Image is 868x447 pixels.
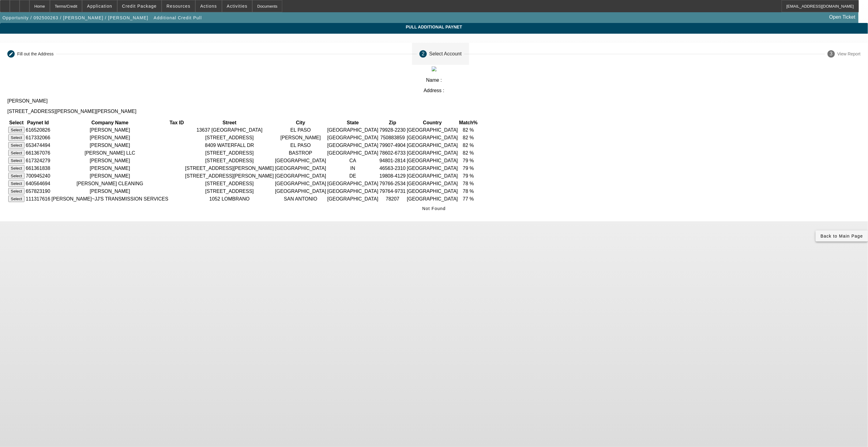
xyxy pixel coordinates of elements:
[459,134,478,141] td: 82 %
[51,149,169,156] td: [PERSON_NAME] LLC
[327,195,379,202] td: [GEOGRAPHIC_DATA]
[51,172,169,179] td: [PERSON_NAME]
[275,120,326,126] th: City
[51,157,169,164] td: [PERSON_NAME]
[379,188,406,195] td: 79764-9731
[275,180,326,187] td: [GEOGRAPHIC_DATA]
[25,165,51,172] td: 661361838
[816,231,868,242] button: Back to Main Page
[327,126,379,133] td: [GEOGRAPHIC_DATA]
[459,149,478,156] td: 82 %
[275,142,326,149] td: EL PASO
[185,195,274,202] td: 1052 LOMBRANO
[379,180,406,187] td: 79766-2534
[327,142,379,149] td: [GEOGRAPHIC_DATA]
[82,0,117,12] button: Application
[25,195,51,202] td: 111317616
[407,142,458,149] td: [GEOGRAPHIC_DATA]
[51,134,169,141] td: [PERSON_NAME]
[407,126,458,133] td: [GEOGRAPHIC_DATA]
[7,77,861,83] p: Name :
[327,157,379,164] td: CA
[407,188,458,195] td: [GEOGRAPHIC_DATA]
[51,165,169,172] td: [PERSON_NAME]
[51,142,169,149] td: [PERSON_NAME]
[327,149,379,156] td: [GEOGRAPHIC_DATA]
[7,98,861,104] p: [PERSON_NAME]
[275,157,326,164] td: [GEOGRAPHIC_DATA]
[459,142,478,149] td: 82 %
[25,142,51,149] td: 653474494
[379,165,406,172] td: 46563-2310
[169,120,184,126] th: Tax ID
[459,165,478,172] td: 79 %
[379,195,406,202] td: 78207
[407,172,458,179] td: [GEOGRAPHIC_DATA]
[422,206,446,211] span: Not Found
[8,142,24,148] button: Select
[275,149,326,156] td: BASTROP
[8,165,24,171] button: Select
[152,12,203,23] button: Additional Credit Pull
[275,126,326,133] td: EL PASO
[830,51,833,57] span: 3
[327,134,379,141] td: [GEOGRAPHIC_DATA]
[327,180,379,187] td: [GEOGRAPHIC_DATA]
[196,0,222,12] button: Actions
[2,15,148,20] span: Opportunity / 092500263 / [PERSON_NAME] / [PERSON_NAME]
[122,4,157,9] span: Credit Package
[379,157,406,164] td: 94801-2814
[222,0,252,12] button: Activities
[407,120,458,126] th: Country
[51,195,169,202] td: [PERSON_NAME]~JJ'S TRANSMISSION SERVICES
[25,134,51,141] td: 617332066
[275,134,326,141] td: [PERSON_NAME]
[379,149,406,156] td: 78602-6733
[407,165,458,172] td: [GEOGRAPHIC_DATA]
[379,120,406,126] th: Zip
[459,120,478,126] th: Match%
[407,180,458,187] td: [GEOGRAPHIC_DATA]
[8,196,24,202] button: Select
[5,24,863,29] span: Pull Additional Paynet
[8,120,25,126] th: Select
[379,126,406,133] td: 79928-2230
[51,180,169,187] td: [PERSON_NAME] CLEANING
[8,188,24,194] button: Select
[379,142,406,149] td: 79907-4904
[8,150,24,156] button: Select
[459,180,478,187] td: 78 %
[25,126,51,133] td: 616520826
[407,134,458,141] td: [GEOGRAPHIC_DATA]
[25,120,51,126] th: Paynet Id
[227,4,248,9] span: Activities
[185,157,274,164] td: [STREET_ADDRESS]
[459,157,478,164] td: 79 %
[9,51,13,56] mat-icon: create
[51,120,169,126] th: Company Name
[167,4,190,9] span: Resources
[25,188,51,195] td: 657823190
[837,51,861,56] div: View Report
[185,134,274,141] td: [STREET_ADDRESS]
[7,109,861,114] p: [STREET_ADDRESS][PERSON_NAME][PERSON_NAME]
[25,180,51,187] td: 640564694
[8,157,24,164] button: Select
[459,172,478,179] td: 79 %
[432,66,437,71] img: paynet_logo.jpg
[51,188,169,195] td: [PERSON_NAME]
[185,120,274,126] th: Street
[422,51,425,57] span: 2
[379,134,406,141] td: 750883859
[8,173,24,179] button: Select
[7,88,861,93] p: Address :
[275,172,326,179] td: [GEOGRAPHIC_DATA]
[185,165,274,172] td: [STREET_ADDRESS][PERSON_NAME]
[327,165,379,172] td: IN
[275,165,326,172] td: [GEOGRAPHIC_DATA]
[185,180,274,187] td: [STREET_ADDRESS]
[420,203,448,214] button: Not Found
[17,51,54,56] div: Fill out the Address
[827,12,858,22] a: Open Ticket
[185,142,274,149] td: 8409 WATERFALL DR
